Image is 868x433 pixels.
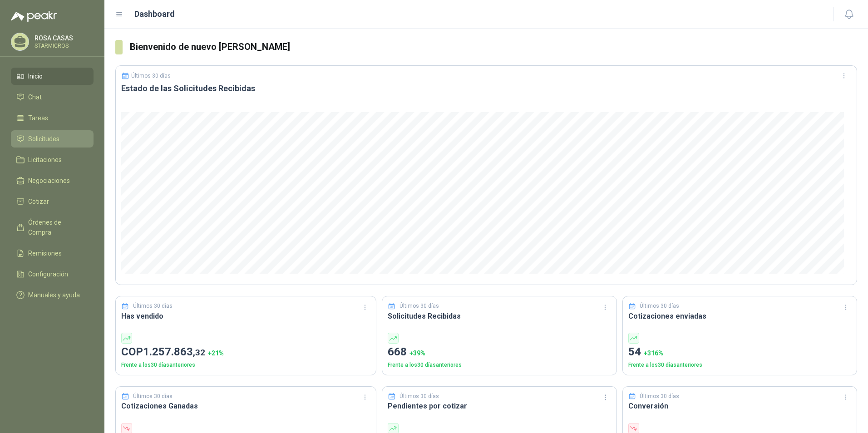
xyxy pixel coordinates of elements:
p: STARMICROS [35,43,91,49]
a: Órdenes de Compra [11,214,94,241]
span: Negociaciones [28,176,70,186]
p: Últimos 30 días [133,392,173,401]
p: Últimos 30 días [399,392,439,401]
span: 1.257.863 [143,345,205,358]
p: Frente a los 30 días anteriores [628,361,852,369]
h3: Bienvenido de nuevo [PERSON_NAME] [130,40,857,54]
span: + 39 % [409,349,425,357]
h3: Has vendido [121,310,370,322]
span: Remisiones [28,248,62,258]
span: ,32 [193,347,205,358]
p: COP [121,344,370,361]
a: Solicitudes [11,130,94,148]
p: Frente a los 30 días anteriores [121,361,370,369]
a: Remisiones [11,245,94,262]
p: 54 [628,344,852,361]
h3: Cotizaciones Ganadas [121,400,370,412]
a: Negociaciones [11,172,94,189]
span: + 21 % [208,349,224,357]
h3: Estado de las Solicitudes Recibidas [121,83,851,94]
a: Cotizar [11,193,94,210]
span: + 316 % [644,349,663,357]
a: Chat [11,89,94,106]
p: 668 [388,344,611,361]
p: Últimos 30 días [640,302,679,310]
a: Inicio [11,68,94,85]
span: Solicitudes [28,134,59,144]
p: Últimos 30 días [640,392,679,401]
span: Manuales y ayuda [28,290,80,300]
h1: Dashboard [134,8,175,20]
h3: Solicitudes Recibidas [388,310,611,322]
h3: Conversión [628,400,852,412]
p: Frente a los 30 días anteriores [388,361,611,369]
span: Configuración [28,269,68,279]
img: Logo peakr [11,11,57,22]
span: Inicio [28,71,43,81]
h3: Cotizaciones enviadas [628,310,852,322]
p: ROSA CASAS [35,35,91,41]
a: Licitaciones [11,151,94,168]
a: Manuales y ayuda [11,286,94,304]
span: Cotizar [28,197,49,207]
span: Tareas [28,113,48,123]
p: Últimos 30 días [131,73,171,79]
a: Configuración [11,266,94,283]
span: Chat [28,92,42,102]
p: Últimos 30 días [399,302,439,310]
p: Últimos 30 días [133,302,173,310]
span: Órdenes de Compra [28,217,85,237]
h3: Pendientes por cotizar [388,400,611,412]
span: Licitaciones [28,155,62,165]
a: Tareas [11,109,94,127]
